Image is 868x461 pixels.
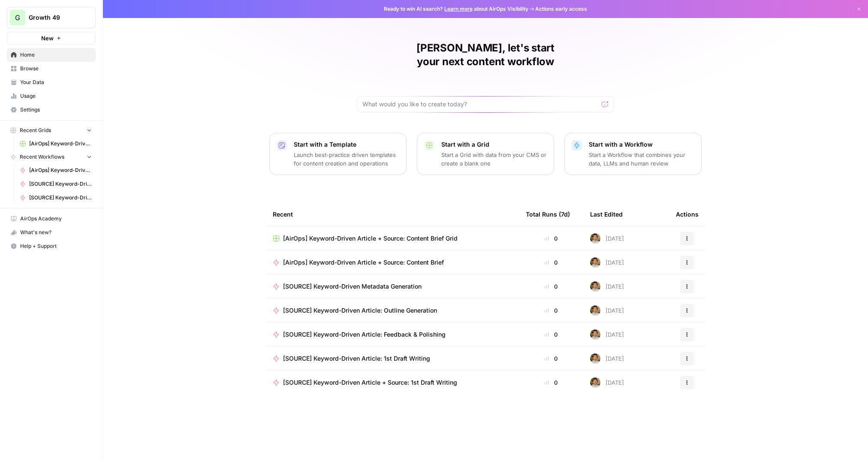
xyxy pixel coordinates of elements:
div: [DATE] [590,329,624,340]
div: 0 [526,282,576,291]
span: [AirOps] Keyword-Driven Article + Source: Content Brief Grid [283,234,458,243]
span: Recent Workflows [20,153,64,161]
p: Start with a Workflow [589,140,694,149]
div: Actions [676,202,699,226]
a: [SOURCE] Keyword-Driven Article + Source: 1st Draft Writing [273,378,512,387]
p: Start a Workflow that combines your data, LLMs and human review [589,151,694,168]
span: [SOURCE] Keyword-Driven Article + Source: 1st Draft Writing [283,378,457,387]
div: [DATE] [590,305,624,316]
span: [AirOps] Keyword-Driven Article + Source: Content Brief [29,166,92,174]
a: Home [7,48,96,62]
a: [AirOps] Keyword-Driven Article + Source: Content Brief Grid [16,137,96,151]
div: 0 [526,378,576,387]
a: Usage [7,89,96,103]
a: Settings [7,103,96,117]
button: Recent Grids [7,124,96,137]
span: Actions early access [535,5,587,13]
p: Start a Grid with data from your CMS or create a blank one [441,151,547,168]
span: [SOURCE] Keyword-Driven Article: Outline Generation [283,306,437,315]
img: 9peqd3ak2lieyojmlm10uxo82l57 [590,281,600,292]
a: [SOURCE] Keyword-Driven Article: Outline Generation [273,306,512,315]
div: 0 [526,234,576,243]
div: [DATE] [590,353,624,364]
a: [SOURCE] Keyword-Driven Article: Feedback & Polishing [273,330,512,339]
div: 0 [526,354,576,363]
button: Start with a TemplateLaunch best-practice driven templates for content creation and operations [269,133,407,175]
img: 9peqd3ak2lieyojmlm10uxo82l57 [590,233,600,244]
a: Your Data [7,75,96,89]
div: 0 [526,330,576,339]
span: G [15,12,20,23]
button: New [7,32,96,45]
a: [AirOps] Keyword-Driven Article + Source: Content Brief Grid [273,234,512,243]
div: Recent [273,202,512,226]
img: 9peqd3ak2lieyojmlm10uxo82l57 [590,257,600,268]
input: What would you like to create today? [362,100,598,108]
img: 9peqd3ak2lieyojmlm10uxo82l57 [590,353,600,364]
div: What's new? [7,226,95,239]
div: [DATE] [590,233,624,244]
div: [DATE] [590,257,624,268]
div: Total Runs (7d) [526,202,570,226]
p: Launch best-practice driven templates for content creation and operations [294,151,399,168]
h1: [PERSON_NAME], let's start your next content workflow [357,41,614,69]
div: Last Edited [590,202,623,226]
span: [AirOps] Keyword-Driven Article + Source: Content Brief Grid [29,140,92,148]
button: What's new? [7,226,96,239]
span: Growth 49 [29,13,81,22]
span: Settings [20,106,92,114]
span: [SOURCE] Keyword-Driven Metadata Generation [29,180,92,188]
span: [SOURCE] Keyword-Driven Article: Outline Generation [29,194,92,202]
div: [DATE] [590,281,624,292]
img: 9peqd3ak2lieyojmlm10uxo82l57 [590,305,600,316]
div: 0 [526,258,576,267]
a: [AirOps] Keyword-Driven Article + Source: Content Brief [16,163,96,177]
span: Ready to win AI search? about AirOps Visibility [384,5,528,13]
button: Recent Workflows [7,151,96,163]
img: 9peqd3ak2lieyojmlm10uxo82l57 [590,329,600,340]
div: [DATE] [590,377,624,388]
span: [AirOps] Keyword-Driven Article + Source: Content Brief [283,258,444,267]
span: Usage [20,92,92,100]
img: 9peqd3ak2lieyojmlm10uxo82l57 [590,377,600,388]
button: Start with a GridStart a Grid with data from your CMS or create a blank one [417,133,554,175]
button: Workspace: Growth 49 [7,7,96,28]
div: 0 [526,306,576,315]
a: Learn more [444,6,473,12]
span: Help + Support [20,242,92,250]
span: Browse [20,65,92,72]
span: AirOps Academy [20,215,92,223]
button: Start with a WorkflowStart a Workflow that combines your data, LLMs and human review [564,133,702,175]
span: New [41,34,54,42]
button: Help + Support [7,239,96,253]
p: Start with a Template [294,140,399,149]
a: [SOURCE] Keyword-Driven Article: 1st Draft Writing [273,354,512,363]
a: Browse [7,62,96,75]
a: [SOURCE] Keyword-Driven Article: Outline Generation [16,191,96,205]
a: [SOURCE] Keyword-Driven Metadata Generation [16,177,96,191]
span: Your Data [20,78,92,86]
a: [SOURCE] Keyword-Driven Metadata Generation [273,282,512,291]
a: AirOps Academy [7,212,96,226]
a: [AirOps] Keyword-Driven Article + Source: Content Brief [273,258,512,267]
span: [SOURCE] Keyword-Driven Article: Feedback & Polishing [283,330,446,339]
span: Home [20,51,92,59]
span: [SOURCE] Keyword-Driven Article: 1st Draft Writing [283,354,430,363]
span: Recent Grids [20,127,51,134]
p: Start with a Grid [441,140,547,149]
span: [SOURCE] Keyword-Driven Metadata Generation [283,282,422,291]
